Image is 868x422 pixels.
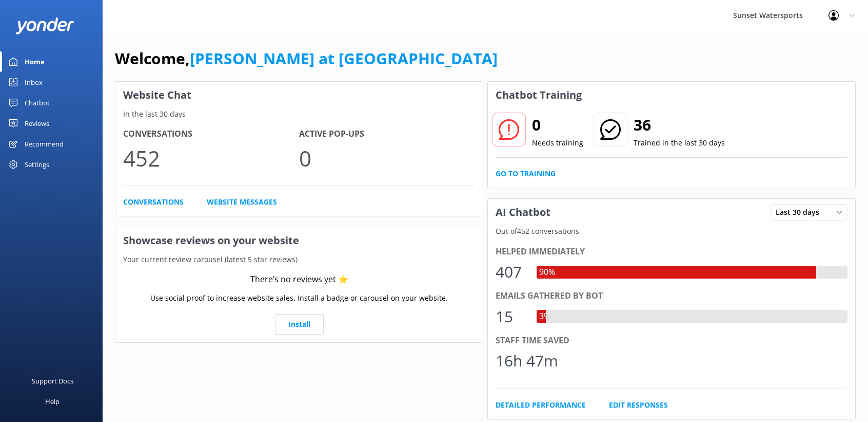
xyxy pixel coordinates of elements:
a: Go to Training [496,168,556,179]
img: yonder-white-logo.png [15,17,74,34]
div: Emails gathered by bot [496,289,847,303]
span: Last 30 days [776,207,825,218]
p: Out of 452 conversations [488,226,855,237]
div: 16h 47m [496,348,558,373]
h3: Showcase reviews on your website [115,227,483,254]
p: Your current review carousel (latest 5 star reviews) [115,254,483,265]
h3: Website Chat [115,82,483,108]
a: Detailed Performance [496,399,586,411]
p: Use social proof to increase website sales. Install a badge or carousel on your website. [150,292,448,304]
div: Helped immediately [496,245,847,259]
h3: Chatbot Training [488,82,589,108]
div: Help [45,391,60,412]
p: In the last 30 days [115,108,483,120]
p: Needs training [532,137,583,149]
div: Settings [25,154,49,175]
div: 90% [537,266,558,279]
a: Website Messages [207,196,277,208]
h4: Conversations [123,127,299,141]
div: Support Docs [32,371,73,391]
div: Staff time saved [496,334,847,347]
div: There’s no reviews yet ⭐ [250,273,348,286]
div: Reviews [25,113,49,134]
div: Recommend [25,134,64,154]
p: 452 [123,141,299,175]
a: Conversations [123,196,184,208]
a: [PERSON_NAME] at [GEOGRAPHIC_DATA] [190,48,498,69]
p: Trained in the last 30 days [634,137,725,149]
div: Chatbot [25,93,50,113]
p: 0 [299,141,475,175]
h4: Active Pop-ups [299,127,475,141]
div: 3% [537,310,553,323]
h2: 36 [634,113,725,137]
h3: AI Chatbot [488,199,558,226]
h2: 0 [532,113,583,137]
div: Inbox [25,72,43,93]
div: 15 [496,304,526,329]
div: 407 [496,260,526,284]
a: Install [275,314,324,335]
a: Edit Responses [609,399,668,411]
h1: Welcome, [115,46,498,71]
div: Home [25,51,45,72]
